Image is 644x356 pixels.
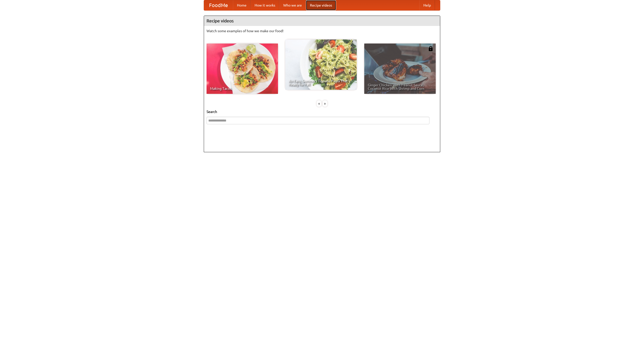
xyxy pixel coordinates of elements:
div: « [317,100,321,107]
span: Making Tacos [210,87,274,90]
a: Making Tacos [207,44,278,94]
a: FoodMe [204,0,233,10]
a: Recipe videos [306,0,336,10]
a: Home [233,0,251,10]
a: An Easy, Summery Tomato Pasta That's Ready for Fall [285,39,357,90]
a: How it works [251,0,279,10]
a: Who we are [279,0,306,10]
div: » [323,100,327,107]
a: Help [419,0,435,10]
h4: Recipe videos [204,16,440,26]
p: Watch some examples of how we make our food! [207,28,437,33]
span: An Easy, Summery Tomato Pasta That's Ready for Fall [289,79,353,86]
img: 483408.png [428,46,433,51]
h5: Search [207,109,437,114]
